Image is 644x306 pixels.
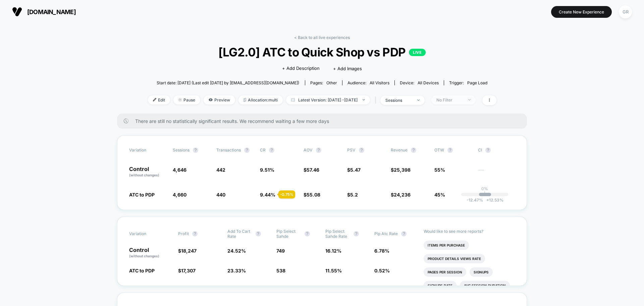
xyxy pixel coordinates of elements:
span: OTW [434,147,471,153]
span: 18,247 [181,248,197,254]
span: Page Load [467,80,487,85]
img: Visually logo [12,7,22,17]
span: $ [178,268,196,273]
button: ? [192,231,198,236]
img: end [363,99,365,100]
p: 0% [481,186,488,191]
span: Variation [129,229,166,239]
button: ? [269,147,274,153]
span: There are still no statistically significant results. We recommend waiting a few more days [135,118,514,124]
button: ? [305,231,310,236]
span: Device: [394,80,444,85]
li: Product Details Views Rate [424,254,485,263]
span: Preview [204,95,235,104]
span: AOV [304,147,313,152]
p: Control [129,166,166,178]
span: Revenue [391,147,408,152]
span: 442 [216,167,225,173]
a: < Back to all live experiences [294,35,350,40]
div: - 0.75 % [278,190,295,199]
span: $ [178,248,197,254]
span: [LG2.0] ATC to Quick Shop vs PDP [165,45,479,59]
button: Create New Experience [551,6,612,18]
span: Allocation: multi [238,95,283,104]
span: Variation [129,147,166,153]
span: $ [391,192,411,198]
div: sessions [385,98,412,103]
span: $ [304,192,320,198]
span: | [373,95,380,105]
span: 24,236 [394,192,411,198]
button: GR [617,5,634,19]
span: 749 [276,248,285,254]
span: Latest Version: [DATE] - [DATE] [286,95,370,104]
span: 0.52 % [374,268,390,273]
span: 24.52 % [227,248,246,254]
span: Transactions [216,147,241,152]
span: All Visitors [370,80,389,85]
p: Would like to see more reports? [424,229,515,234]
span: 57.46 [307,167,319,173]
span: Pause [173,95,200,104]
span: 12.53 % [483,198,503,203]
p: LIVE [409,49,426,56]
span: (without changes) [129,173,159,177]
span: 5.47 [350,167,361,173]
button: ? [447,147,453,153]
span: $ [347,167,361,173]
span: Profit [178,231,189,236]
div: Pages: [310,80,337,85]
span: 440 [216,192,225,198]
span: Add To Cart Rate [227,229,252,239]
span: 23.33 % [227,268,246,273]
span: CR [260,147,266,152]
li: Signups Rate [424,281,457,290]
span: Plp Select Sahde [276,229,301,239]
button: ? [359,147,364,153]
span: ATC to PDP [129,268,155,273]
img: calendar [291,98,295,101]
span: 4,660 [173,192,186,198]
span: other [326,80,337,85]
span: + [486,198,489,203]
img: end [178,98,182,101]
img: end [417,99,420,101]
span: [DOMAIN_NAME] [27,8,76,15]
span: + Add Images [333,66,362,71]
span: Plp Select Sahde Rate [325,229,350,239]
li: Signups [470,267,493,277]
span: 5.2 [350,192,358,198]
span: 9.44 % [260,192,275,198]
button: [DOMAIN_NAME] [10,6,78,17]
span: 4,646 [173,167,186,173]
span: --- [478,168,515,178]
span: Start date: [DATE] (Last edit [DATE] by [EMAIL_ADDRESS][DOMAIN_NAME]) [157,80,299,85]
button: ? [354,231,359,236]
div: GR [619,5,632,18]
span: $ [304,167,319,173]
img: end [468,99,471,100]
span: 45% [434,192,445,198]
span: (without changes) [129,254,159,258]
button: ? [193,147,198,153]
span: CI [478,147,515,153]
button: ? [256,231,261,236]
span: 11.55 % [325,268,342,273]
span: Plp Atc Rate [374,231,398,236]
span: 55.08 [307,192,320,198]
li: Items Per Purchase [424,241,469,250]
button: ? [411,147,416,153]
span: 17,307 [181,268,196,273]
span: 9.51 % [260,167,274,173]
div: Trigger: [449,80,487,85]
li: Avg Session Duration [460,281,510,290]
button: ? [401,231,407,236]
img: rebalance [244,98,246,102]
span: 55% [434,167,445,173]
p: Control [129,247,171,259]
div: Audience: [347,80,389,85]
li: Pages Per Session [424,267,466,277]
span: all devices [418,80,439,85]
span: $ [347,192,358,198]
span: 25,398 [394,167,411,173]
